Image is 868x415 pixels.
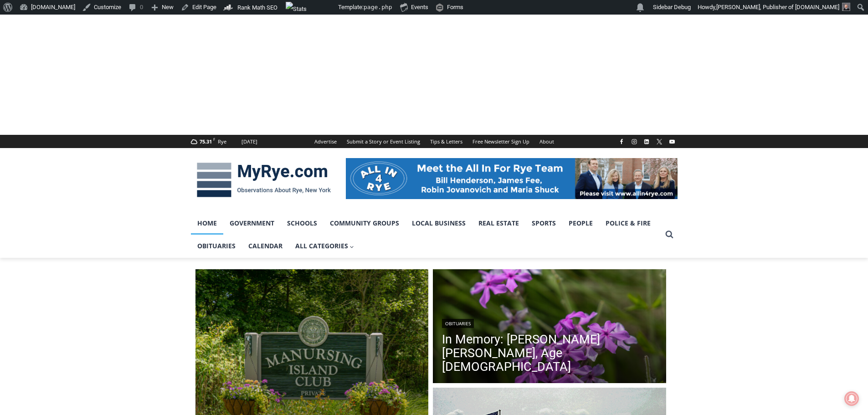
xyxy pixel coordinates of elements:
a: Schools [281,212,324,235]
a: Calendar [242,235,289,257]
nav: Primary Navigation [191,212,661,258]
a: Instagram [629,136,640,147]
a: Submit a Story or Event Listing [342,135,425,148]
a: Real Estate [472,212,525,235]
span: All Categories [295,241,354,251]
a: Tips & Letters [425,135,467,148]
span: F [213,137,215,142]
a: Read More In Memory: Barbara Porter Schofield, Age 90 [433,269,666,386]
a: Obituaries [442,319,474,328]
a: YouTube [667,136,678,147]
span: page.php [364,4,392,10]
a: Home [191,212,223,235]
img: MyRye.com [191,156,337,204]
span: [PERSON_NAME], Publisher of [DOMAIN_NAME] [716,4,839,10]
span: 75.31 [200,138,212,145]
a: People [562,212,599,235]
nav: Secondary Navigation [309,135,559,148]
a: Obituaries [191,235,242,257]
a: In Memory: [PERSON_NAME] [PERSON_NAME], Age [DEMOGRAPHIC_DATA] [442,333,657,374]
a: Sports [525,212,562,235]
a: Free Newsletter Sign Up [467,135,534,148]
img: Views over 48 hours. Click for more Jetpack Stats. [286,2,337,13]
a: Advertise [309,135,342,148]
img: All in for Rye [346,158,678,199]
span: Rank Math SEO [237,4,277,11]
button: View Search Form [661,226,678,243]
img: (PHOTO: Kim Eierman of EcoBeneficial designed and oversaw the installation of native plant beds f... [433,269,666,386]
a: Police & Fire [599,212,657,235]
div: Rye [218,138,226,146]
div: [DATE] [241,138,257,146]
a: Community Groups [324,212,406,235]
a: Local Business [406,212,472,235]
a: Facebook [616,136,627,147]
a: X [654,136,665,147]
a: Government [223,212,281,235]
a: Linkedin [641,136,652,147]
a: About [534,135,559,148]
a: All Categories [289,235,361,257]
